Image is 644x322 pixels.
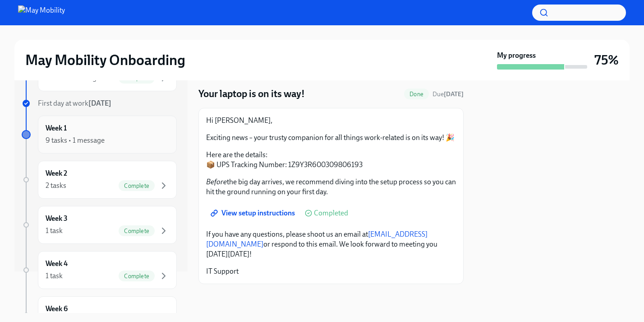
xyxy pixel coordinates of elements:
a: Week 22 tasksComplete [22,161,177,199]
h4: Your laptop is on its way! [198,87,305,101]
a: Week 19 tasks • 1 message [22,116,177,154]
h3: 75% [594,52,619,68]
h6: Week 2 [46,168,67,178]
span: September 12th, 2025 09:00 [432,90,464,98]
span: Due [432,90,464,98]
span: Completed [314,210,348,217]
p: the big day arrives, we recommend diving into the setup process so you can hit the ground running... [206,177,456,197]
img: May Mobility [18,5,65,20]
strong: [DATE] [444,90,464,98]
strong: My progress [497,51,536,61]
p: IT Support [206,266,456,276]
strong: [DATE] [88,99,111,107]
span: Complete [119,182,155,189]
h6: Week 4 [46,259,68,269]
a: First day at work[DATE] [22,98,177,108]
span: Complete [119,273,155,280]
a: Week 31 taskComplete [22,206,177,244]
h6: Week 3 [46,214,68,224]
p: Hi [PERSON_NAME], [206,116,456,126]
p: If you have any questions, please shoot us an email at or respond to this email. We look forward ... [206,229,456,259]
div: 2 tasks [46,181,66,191]
span: Done [404,91,429,98]
h6: Week 1 [46,123,67,133]
span: Complete [119,228,155,234]
span: First day at work [38,99,111,107]
a: Week 41 taskComplete [22,251,177,289]
a: View setup instructions [206,204,301,222]
p: Here are the details: 📦 UPS Tracking Number: 1Z9Y3R600309806193 [206,150,456,170]
span: View setup instructions [212,209,295,218]
div: 1 task [46,271,63,281]
em: Before [206,177,227,186]
p: Exciting news – your trusty companion for all things work-related is on its way! 🎉 [206,133,456,143]
div: 1 task [46,226,63,236]
h6: Week 6 [46,304,68,314]
h2: May Mobility Onboarding [25,51,185,69]
div: 9 tasks • 1 message [46,135,105,145]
